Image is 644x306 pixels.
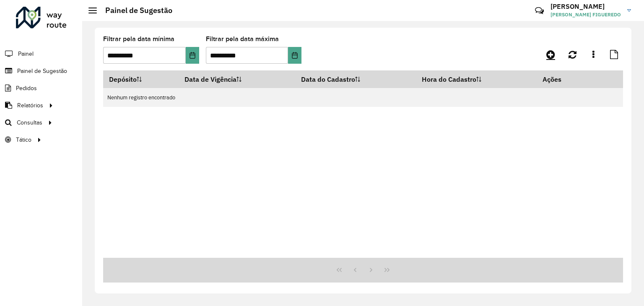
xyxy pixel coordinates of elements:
[530,2,548,20] a: Contato Rápido
[179,70,296,88] th: Data de Vigência
[103,88,623,107] td: Nenhum registro encontrado
[416,70,537,88] th: Hora do Cadastro
[551,11,621,18] span: [PERSON_NAME] FIGUEREDO
[206,34,279,44] label: Filtrar pela data máxima
[97,6,172,15] h2: Painel de Sugestão
[186,47,199,64] button: Choose Date
[296,70,416,88] th: Data do Cadastro
[551,3,621,10] h3: [PERSON_NAME]
[16,135,31,144] span: Tático
[537,70,587,88] th: Ações
[16,84,37,93] span: Pedidos
[17,101,43,110] span: Relatórios
[18,49,34,58] span: Painel
[17,67,67,75] span: Painel de Sugestão
[103,70,179,88] th: Depósito
[17,118,42,127] span: Consultas
[288,47,301,64] button: Choose Date
[103,34,174,44] label: Filtrar pela data mínima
